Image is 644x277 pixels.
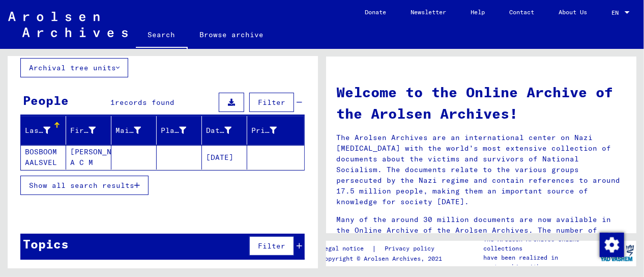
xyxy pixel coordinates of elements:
[157,116,202,145] mat-header-cell: Place of Birth
[336,214,626,246] p: Many of the around 30 million documents are now available in the Online Archive of the Arolsen Ar...
[21,116,66,145] mat-header-cell: Last Name
[115,98,174,107] span: records found
[161,122,201,138] div: Place of Birth
[611,9,623,16] span: EN
[251,122,292,138] div: Prisoner #
[483,253,598,271] p: have been realized in partnership with
[66,116,111,145] mat-header-cell: First Name
[25,125,50,136] div: Last Name
[336,81,626,124] h1: Welcome to the Online Archive of the Arolsen Archives!
[66,145,111,170] mat-cell: [PERSON_NAME] A C M
[377,243,447,254] a: Privacy policy
[321,243,372,254] a: Legal notice
[321,254,447,263] p: Copyright © Arolsen Archives, 2021
[247,116,304,145] mat-header-cell: Prisoner #
[115,125,141,136] div: Maiden Name
[598,240,636,266] img: yv_logo.png
[202,145,247,170] mat-cell: [DATE]
[20,176,149,195] button: Show all search results
[23,91,69,109] div: People
[483,235,598,253] p: The Arolsen Archives online collections
[321,243,447,254] div: |
[25,122,66,138] div: Last Name
[251,125,277,136] div: Prisoner #
[20,58,128,77] button: Archival tree units
[336,132,626,207] p: The Arolsen Archives are an international center on Nazi [MEDICAL_DATA] with the world’s most ext...
[258,98,285,107] span: Filter
[21,145,66,170] mat-cell: BOSBOOM AALSVEL
[8,12,128,37] img: Arolsen_neg.svg
[136,22,188,49] a: Search
[111,116,157,145] mat-header-cell: Maiden Name
[161,125,186,136] div: Place of Birth
[206,122,247,138] div: Date of Birth
[249,93,294,112] button: Filter
[70,122,111,138] div: First Name
[258,241,285,251] span: Filter
[110,98,115,107] span: 1
[188,22,276,47] a: Browse archive
[202,116,247,145] mat-header-cell: Date of Birth
[115,122,156,138] div: Maiden Name
[29,181,134,190] span: Show all search results
[23,235,69,253] div: Topics
[600,233,624,257] img: Change consent
[70,125,96,136] div: First Name
[249,236,294,256] button: Filter
[206,125,231,136] div: Date of Birth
